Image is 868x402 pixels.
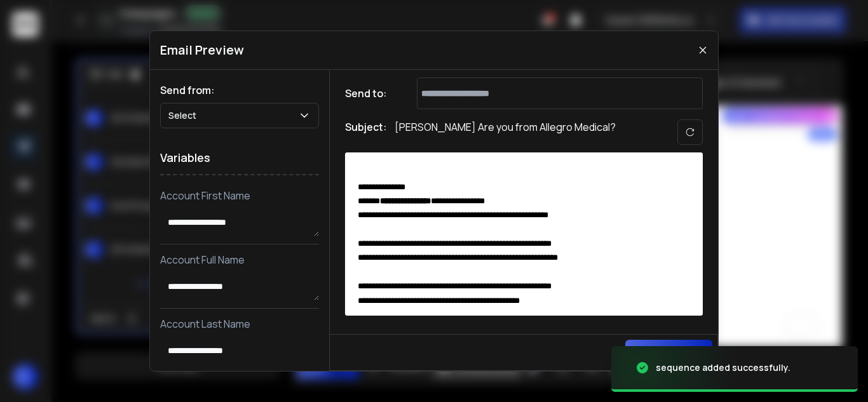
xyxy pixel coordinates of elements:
[656,361,790,374] div: sequence added successfully.
[345,119,387,145] h1: Subject:
[345,86,396,101] h1: Send to:
[395,119,616,145] p: [PERSON_NAME] Are you from Allegro Medical?
[160,41,244,59] h1: Email Preview
[160,252,319,267] p: Account Full Name
[160,83,319,98] h1: Send from:
[160,316,319,332] p: Account Last Name
[168,109,201,122] p: Select
[160,188,319,203] p: Account First Name
[160,141,319,175] h1: Variables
